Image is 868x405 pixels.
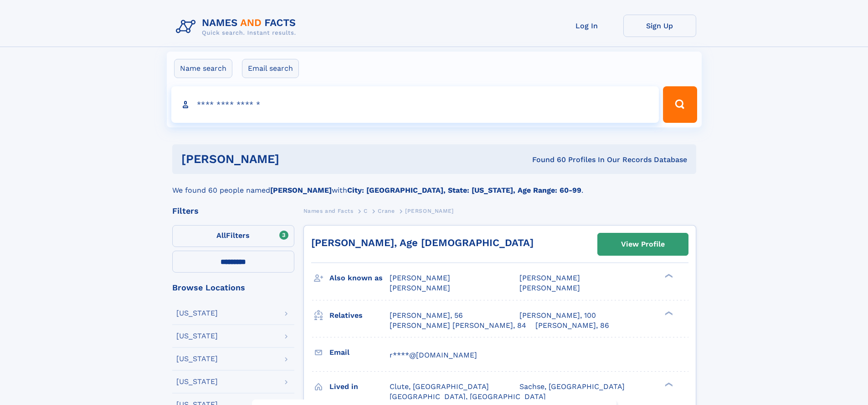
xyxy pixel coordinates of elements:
a: View Profile [598,233,688,255]
label: Email search [242,59,299,78]
div: [US_STATE] [176,355,218,363]
a: [PERSON_NAME], 56 [390,310,463,321]
img: Logo Names and Facts [172,15,303,39]
div: ❯ [663,381,673,387]
a: [PERSON_NAME], Age [DEMOGRAPHIC_DATA] [311,237,534,248]
div: View Profile [621,234,665,255]
span: All [216,231,226,240]
span: C [364,208,368,214]
label: Name search [174,59,232,78]
div: [US_STATE] [176,378,218,385]
div: We found 60 people named with . [172,174,696,196]
h3: Email [329,345,390,360]
h3: Relatives [329,308,390,323]
span: Sachse, [GEOGRAPHIC_DATA] [519,382,625,391]
span: [PERSON_NAME] [519,284,580,292]
div: [US_STATE] [176,310,218,317]
a: Names and Facts [303,205,354,216]
a: [PERSON_NAME], 86 [535,321,609,331]
a: C [364,205,368,216]
span: [PERSON_NAME] [405,208,454,214]
a: Log In [550,15,623,37]
a: [PERSON_NAME] [PERSON_NAME], 84 [390,321,526,331]
b: City: [GEOGRAPHIC_DATA], State: [US_STATE], Age Range: 60-99 [347,186,581,195]
span: [GEOGRAPHIC_DATA], [GEOGRAPHIC_DATA] [390,392,546,401]
span: Clute, [GEOGRAPHIC_DATA] [390,382,489,391]
a: Crane [378,205,395,216]
span: [PERSON_NAME] [390,284,450,292]
div: ❯ [663,273,673,279]
button: Search Button [663,86,697,123]
div: Found 60 Profiles In Our Records Database [406,155,687,165]
div: Browse Locations [172,284,294,292]
a: [PERSON_NAME], 100 [519,310,596,321]
h3: Also known as [329,270,390,286]
div: [US_STATE] [176,332,218,340]
input: search input [171,86,659,123]
span: Crane [378,208,395,214]
h3: Lived in [329,379,390,394]
label: Filters [172,225,294,247]
span: [PERSON_NAME] [519,274,580,282]
h1: [PERSON_NAME] [181,153,406,165]
span: [PERSON_NAME] [390,274,450,282]
div: ❯ [663,310,673,316]
b: [PERSON_NAME] [270,186,332,195]
a: Sign Up [623,15,696,37]
div: Filters [172,207,294,215]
